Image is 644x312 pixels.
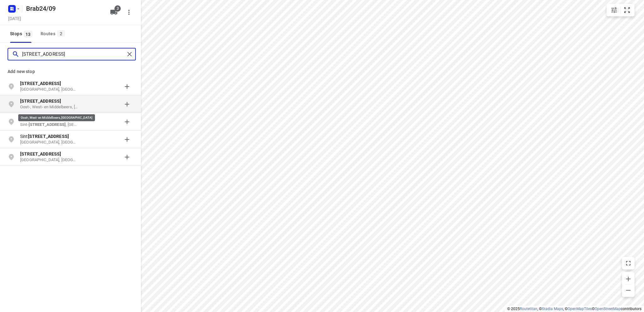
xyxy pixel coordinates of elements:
[507,307,641,311] li: © 2025 , © , © © contributors
[20,81,61,86] b: [STREET_ADDRESS]
[20,133,78,139] p: Sint
[20,122,78,128] p: Sint-Andreasstraat 17, Balen, België
[20,139,78,145] p: [GEOGRAPHIC_DATA], [GEOGRAPHIC_DATA]
[41,30,67,38] div: Routes
[8,68,133,75] p: Add new stop
[607,4,635,16] div: small contained button group
[20,157,78,163] p: [GEOGRAPHIC_DATA], [GEOGRAPHIC_DATA]
[10,30,34,38] span: Stops
[621,4,633,16] button: Fit zoom
[29,122,66,127] b: [STREET_ADDRESS]
[57,30,65,37] span: 2
[20,151,61,156] b: [STREET_ADDRESS]
[24,3,105,14] h5: Rename
[114,5,121,12] span: 3
[24,31,32,37] span: 13
[568,307,592,311] a: OpenMapTiles
[20,87,78,93] p: [GEOGRAPHIC_DATA], [GEOGRAPHIC_DATA]
[608,4,620,16] button: Map settings
[542,307,563,311] a: Stadia Maps
[28,134,69,139] b: [STREET_ADDRESS]
[20,104,78,110] p: Oost-, West- en Middelbeers, [GEOGRAPHIC_DATA]
[6,15,24,22] h5: Project date
[22,49,125,59] input: Add or search stops
[123,6,135,19] button: More
[20,116,78,122] p: St
[520,307,537,311] a: Routetitan
[20,99,61,104] b: [STREET_ADDRESS]
[595,307,621,311] a: OpenStreetMap
[108,6,120,19] button: 3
